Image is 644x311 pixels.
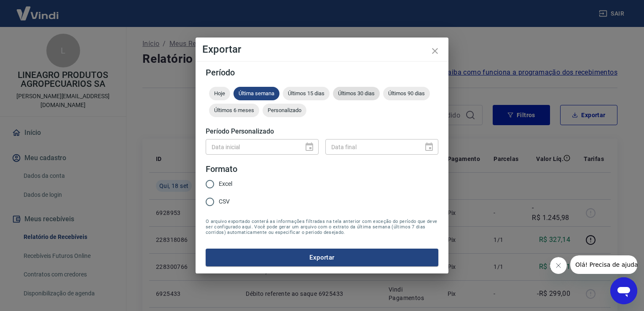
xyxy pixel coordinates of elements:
[206,139,298,155] input: DD/MM/YYYY
[233,90,279,97] span: Última semana
[570,255,637,274] iframe: Mensagem da empresa
[383,90,430,97] span: Últimos 90 dias
[550,257,567,274] iframe: Fechar mensagem
[206,219,438,235] span: O arquivo exportado conterá as informações filtradas na tela anterior com exceção do período que ...
[206,249,438,266] button: Exportar
[209,87,230,100] div: Hoje
[610,277,637,304] iframe: Botão para abrir a janela de mensagens
[202,44,442,54] h4: Exportar
[425,41,445,61] button: close
[283,87,330,100] div: Últimos 15 dias
[209,104,259,117] div: Últimos 6 meses
[219,197,230,206] span: CSV
[283,90,330,97] span: Últimos 15 dias
[5,6,71,13] span: Olá! Precisa de ajuda?
[333,90,380,97] span: Últimos 30 dias
[206,127,438,136] h5: Período Personalizado
[325,139,417,155] input: DD/MM/YYYY
[219,180,232,188] span: Excel
[209,107,259,113] span: Últimos 6 meses
[206,68,438,77] h5: Período
[333,87,380,100] div: Últimos 30 dias
[263,107,306,113] span: Personalizado
[263,104,306,117] div: Personalizado
[209,90,230,97] span: Hoje
[383,87,430,100] div: Últimos 90 dias
[206,163,237,175] legend: Formato
[233,87,279,100] div: Última semana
